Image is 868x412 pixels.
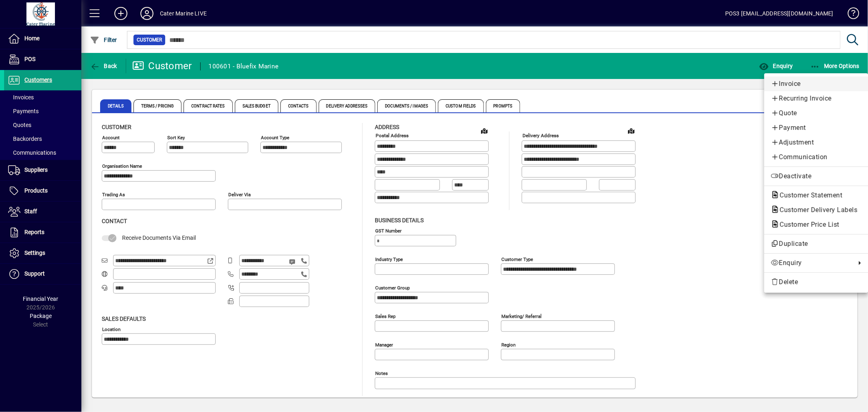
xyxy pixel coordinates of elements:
[771,191,846,199] span: Customer Statement
[771,152,861,162] span: Communication
[771,171,861,181] span: Deactivate
[771,79,861,89] span: Invoice
[771,138,861,147] span: Adjustment
[764,169,868,184] button: Deactivate customer
[771,277,861,287] span: Delete
[771,239,861,249] span: Duplicate
[771,123,861,133] span: Payment
[771,258,852,268] span: Enquiry
[771,108,861,118] span: Quote
[771,206,861,214] span: Customer Delivery Labels
[771,221,844,228] span: Customer Price List
[771,94,861,103] span: Recurring Invoice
